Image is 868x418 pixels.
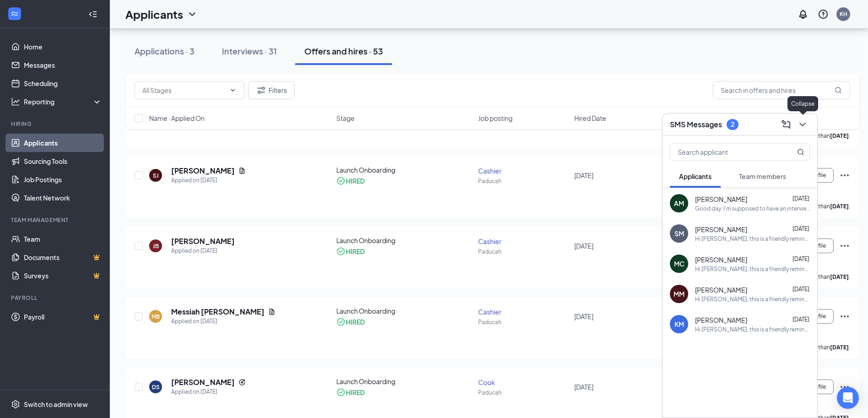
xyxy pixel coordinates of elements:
[11,400,20,409] svg: Settings
[779,117,793,132] button: ComposeMessage
[679,172,712,180] span: Applicants
[346,247,365,256] div: HIRED
[695,285,747,294] span: [PERSON_NAME]
[695,205,810,212] div: Good day. I’m supposed to have an interview [DATE] at 3:30 PM. I’m trying to determine if I can’t...
[24,308,102,326] a: PayrollCrown
[695,295,810,303] div: Hi [PERSON_NAME], this is a friendly reminder. Your in-person interview with [PERSON_NAME]'s Froz...
[336,317,345,326] svg: CheckmarkCircle
[24,266,102,285] a: SurveysCrown
[478,318,569,326] div: Paducah
[839,311,850,322] svg: Ellipses
[336,388,345,397] svg: CheckmarkCircle
[24,189,102,207] a: Talent Network
[793,225,809,232] span: [DATE]
[11,97,20,106] svg: Analysis
[739,172,786,180] span: Team members
[478,389,569,396] div: Paducah
[24,230,102,248] a: Team
[24,400,88,409] div: Switch to admin view
[830,344,849,351] b: [DATE]
[478,166,569,175] div: Cashier
[10,9,19,18] svg: WorkstreamLogo
[793,286,809,293] span: [DATE]
[793,255,809,262] span: [DATE]
[798,9,809,20] svg: Notifications
[839,170,850,181] svg: Ellipses
[670,119,722,130] h3: SMS Messages
[336,165,473,174] div: Launch Onboarding
[818,9,829,20] svg: QuestionInfo
[830,203,849,210] b: [DATE]
[674,289,685,299] div: MM
[153,242,159,250] div: JB
[125,6,183,22] h1: Applicants
[151,313,160,320] div: MB
[695,326,810,333] div: Hi [PERSON_NAME], this is a friendly reminder. Your in-person interview with [PERSON_NAME]'s Froz...
[171,387,246,396] div: Applied on [DATE]
[336,306,473,315] div: Launch Onboarding
[336,247,345,256] svg: CheckmarkCircle
[795,117,810,132] button: ChevronDown
[152,383,160,391] div: DS
[238,167,246,174] svg: Document
[24,248,102,266] a: DocumentsCrown
[731,120,734,128] div: 2
[222,45,277,57] div: Interviews · 31
[24,134,102,152] a: Applicants
[695,265,810,273] div: Hi [PERSON_NAME], this is a friendly reminder. Your meeting with [PERSON_NAME]'s Frozen Custard &...
[24,56,102,74] a: Messages
[171,176,246,185] div: Applied on [DATE]
[171,377,235,387] h5: [PERSON_NAME]
[11,216,100,224] div: Team Management
[171,236,235,246] h5: [PERSON_NAME]
[171,166,235,176] h5: [PERSON_NAME]
[24,170,102,189] a: Job Postings
[238,379,246,386] svg: Reapply
[11,120,100,128] div: Hiring
[229,87,237,94] svg: ChevronDown
[674,320,684,329] div: KM
[674,259,685,268] div: MC
[839,381,850,392] svg: Ellipses
[268,308,275,315] svg: Document
[88,10,97,19] svg: Collapse
[171,307,264,317] h5: Messiah [PERSON_NAME]
[153,172,159,179] div: SJ
[837,387,859,409] div: Open Intercom Messenger
[695,255,747,264] span: [PERSON_NAME]
[797,119,808,130] svg: ChevronDown
[24,152,102,170] a: Sourcing Tools
[574,383,593,391] span: [DATE]
[797,148,804,156] svg: MagnifyingGlass
[336,176,345,185] svg: CheckmarkCircle
[840,10,847,18] div: KH
[781,119,792,130] svg: ComposeMessage
[171,246,235,255] div: Applied on [DATE]
[695,315,747,325] span: [PERSON_NAME]
[835,87,842,94] svg: MagnifyingGlass
[256,85,267,96] svg: Filter
[574,171,593,179] span: [DATE]
[830,273,849,280] b: [DATE]
[336,114,355,123] span: Stage
[11,294,100,302] div: Payroll
[574,312,593,320] span: [DATE]
[574,242,593,250] span: [DATE]
[24,38,102,56] a: Home
[171,317,275,326] div: Applied on [DATE]
[304,45,383,57] div: Offers and hires · 53
[674,229,684,238] div: SM
[478,177,569,185] div: Paducah
[346,317,365,326] div: HIRED
[574,114,606,123] span: Hired Date
[187,9,198,20] svg: ChevronDown
[478,248,569,255] div: Paducah
[695,235,810,243] div: Hi [PERSON_NAME], this is a friendly reminder. Your meeting with [PERSON_NAME]'s Frozen Custard &...
[346,388,365,397] div: HIRED
[670,143,779,161] input: Search applicant
[24,74,102,92] a: Scheduling
[135,45,194,57] div: Applications · 3
[336,236,473,245] div: Launch Onboarding
[336,377,473,386] div: Launch Onboarding
[793,195,809,202] span: [DATE]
